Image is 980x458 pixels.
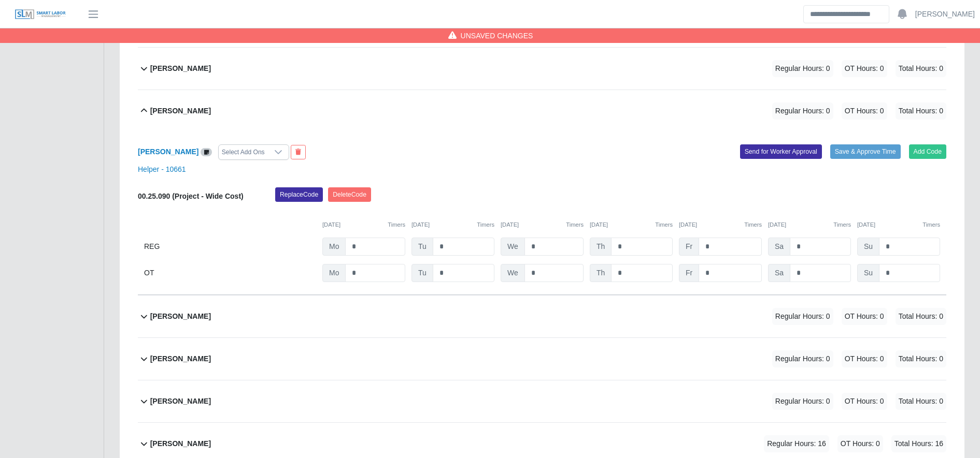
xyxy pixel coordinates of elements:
[150,106,211,116] b: [PERSON_NAME]
[219,145,268,159] div: Select Add Ons
[15,9,66,20] img: SLM Logo
[138,90,946,132] button: [PERSON_NAME] Regular Hours: 0 OT Hours: 0 Total Hours: 0
[201,147,212,156] a: View/Edit Notes
[857,220,940,229] div: [DATE]
[461,31,533,41] span: Unsaved Changes
[150,353,211,364] b: [PERSON_NAME]
[679,220,762,229] div: [DATE]
[896,308,946,325] span: Total Hours: 0
[915,9,975,20] a: [PERSON_NAME]
[411,264,433,282] span: Tu
[830,144,901,159] button: Save & Approve Time
[138,296,946,337] button: [PERSON_NAME] Regular Hours: 0 OT Hours: 0 Total Hours: 0
[501,238,525,256] span: We
[322,264,346,282] span: Mo
[768,264,790,282] span: Sa
[740,144,822,159] button: Send for Worker Approval
[772,102,833,120] span: Regular Hours: 0
[590,220,673,229] div: [DATE]
[590,264,612,282] span: Th
[138,48,946,90] button: [PERSON_NAME] Regular Hours: 0 OT Hours: 0 Total Hours: 0
[896,350,946,367] span: Total Hours: 0
[842,102,887,120] span: OT Hours: 0
[590,238,612,256] span: Th
[322,220,405,229] div: [DATE]
[275,187,323,202] button: ReplaceCode
[477,220,494,229] button: Timers
[772,308,833,325] span: Regular Hours: 0
[138,380,946,422] button: [PERSON_NAME] Regular Hours: 0 OT Hours: 0 Total Hours: 0
[150,63,211,74] b: [PERSON_NAME]
[328,187,371,202] button: DeleteCode
[566,220,584,229] button: Timers
[744,220,762,229] button: Timers
[833,220,851,229] button: Timers
[768,238,790,256] span: Sa
[501,220,584,229] div: [DATE]
[291,145,306,159] button: End Worker & Remove from the Timesheet
[679,264,699,282] span: Fr
[909,144,947,159] button: Add Code
[772,393,833,410] span: Regular Hours: 0
[842,393,887,410] span: OT Hours: 0
[150,311,211,322] b: [PERSON_NAME]
[138,165,186,173] a: Helper - 10661
[764,435,829,452] span: Regular Hours: 16
[138,338,946,380] button: [PERSON_NAME] Regular Hours: 0 OT Hours: 0 Total Hours: 0
[857,264,879,282] span: Su
[679,238,699,256] span: Fr
[138,192,244,200] b: 00.25.090 (Project - Wide Cost)
[842,350,887,367] span: OT Hours: 0
[411,238,433,256] span: Tu
[896,60,946,77] span: Total Hours: 0
[772,60,833,77] span: Regular Hours: 0
[842,60,887,77] span: OT Hours: 0
[772,350,833,367] span: Regular Hours: 0
[896,393,946,410] span: Total Hours: 0
[803,5,889,23] input: Search
[768,220,851,229] div: [DATE]
[388,220,405,229] button: Timers
[150,438,211,449] b: [PERSON_NAME]
[150,396,211,407] b: [PERSON_NAME]
[411,220,494,229] div: [DATE]
[655,220,673,229] button: Timers
[891,435,946,452] span: Total Hours: 16
[896,102,946,120] span: Total Hours: 0
[857,238,879,256] span: Su
[842,308,887,325] span: OT Hours: 0
[322,238,346,256] span: Mo
[837,435,883,452] span: OT Hours: 0
[144,238,316,256] div: REG
[144,264,316,282] div: OT
[138,147,198,156] a: [PERSON_NAME]
[501,264,525,282] span: We
[922,220,940,229] button: Timers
